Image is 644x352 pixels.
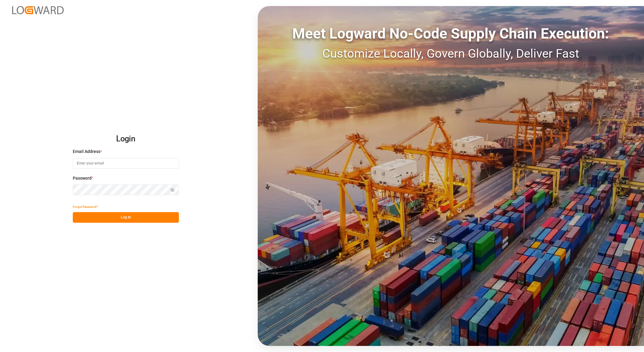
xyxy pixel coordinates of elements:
[73,158,179,169] input: Enter your email
[73,212,179,223] button: Log In
[73,129,179,149] h2: Login
[73,175,92,181] span: Password
[73,201,98,212] button: Forgot Password?
[73,148,100,155] span: Email Address
[258,23,644,45] div: Meet Logward No-Code Supply Chain Execution:
[258,45,644,63] div: Customize Locally, Govern Globally, Deliver Fast
[12,6,64,14] img: Logward_new_orange.png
